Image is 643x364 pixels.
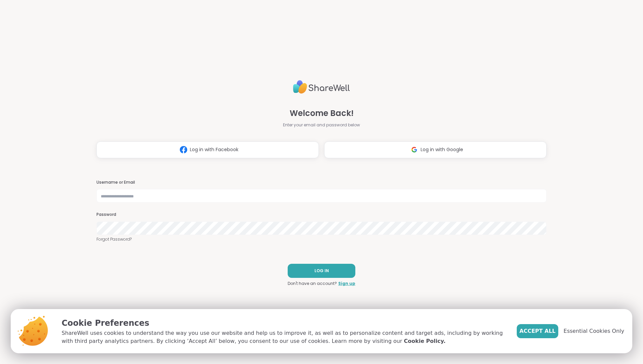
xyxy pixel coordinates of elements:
[288,281,337,287] span: Don't have an account?
[290,107,354,119] span: Welcome Back!
[408,143,421,156] img: ShareWell Logomark
[421,146,463,153] span: Log in with Google
[62,329,506,345] p: ShareWell uses cookies to understand the way you use our website and help us to improve it, as we...
[96,141,319,158] button: Log in with Facebook
[62,317,506,329] p: Cookie Preferences
[190,146,238,153] span: Log in with Facebook
[96,212,547,218] h3: Password
[519,327,556,335] span: Accept All
[96,236,547,242] a: Forgot Password?
[96,180,547,185] h3: Username or Email
[293,77,350,97] img: ShareWell Logo
[283,122,360,128] span: Enter your email and password below
[564,327,624,335] span: Essential Cookies Only
[404,337,445,345] a: Cookie Policy.
[324,141,547,158] button: Log in with Google
[288,264,355,278] button: LOG IN
[314,268,329,274] span: LOG IN
[517,324,558,338] button: Accept All
[177,143,190,156] img: ShareWell Logomark
[338,281,355,287] a: Sign up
